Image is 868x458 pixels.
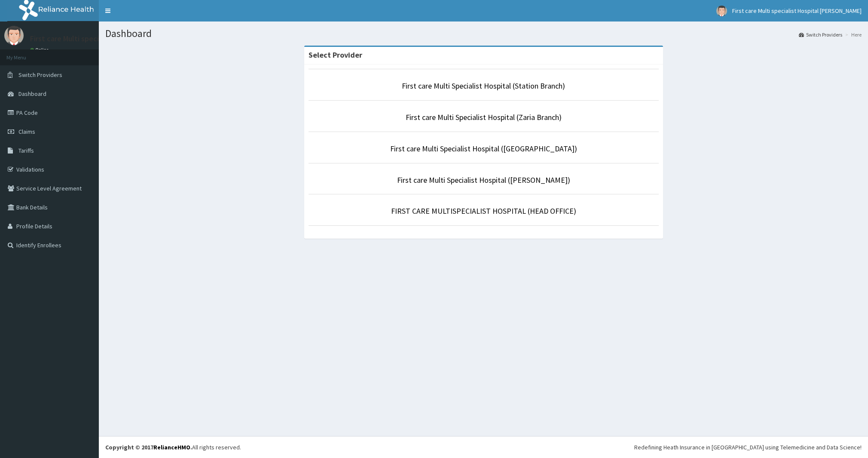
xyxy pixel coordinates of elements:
a: FIRST CARE MULTISPECIALIST HOSPITAL (HEAD OFFICE) [391,206,576,216]
li: Here [843,31,862,38]
span: First care Multi specialist Hospital [PERSON_NAME] [732,7,862,15]
a: First care Multi Specialist Hospital ([PERSON_NAME]) [397,175,570,185]
h1: Dashboard [105,28,862,39]
div: Redefining Heath Insurance in [GEOGRAPHIC_DATA] using Telemedicine and Data Science! [634,443,862,452]
img: User Image [4,26,24,45]
span: Dashboard [18,90,46,98]
span: Tariffs [18,147,34,154]
a: Online [30,47,51,53]
a: First care Multi Specialist Hospital (Station Branch) [402,81,565,91]
strong: Copyright © 2017 . [105,443,192,451]
a: First care Multi Specialist Hospital (Zaria Branch) [406,112,562,122]
strong: Select Provider [309,50,362,60]
p: First care Multi specialist Hospital [PERSON_NAME] [30,35,202,43]
a: RelianceHMO [153,443,190,451]
a: Switch Providers [799,31,842,38]
span: Switch Providers [18,71,62,79]
a: First care Multi Specialist Hospital ([GEOGRAPHIC_DATA]) [390,144,577,154]
span: Claims [18,128,35,135]
footer: All rights reserved. [99,436,868,458]
img: User Image [716,6,727,16]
